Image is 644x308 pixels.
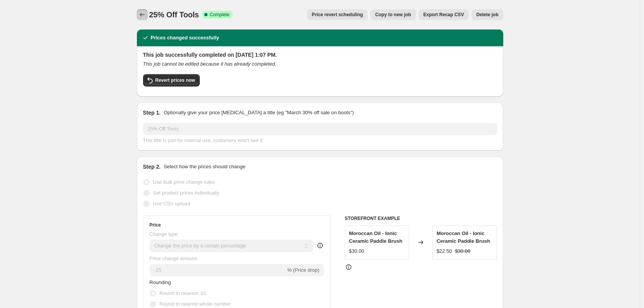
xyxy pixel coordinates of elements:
button: Price revert scheduling [307,9,368,20]
div: help [316,242,324,249]
span: Round to nearest whole number [160,301,231,307]
h2: Step 1. [143,109,161,117]
span: Moroccan Oil - Ionic Ceramic Paddle Brush [349,230,403,244]
button: Copy to new job [371,9,416,20]
h2: This job successfully completed on [DATE] 1:07 PM. [143,51,497,59]
span: Use CSV upload [153,201,190,206]
span: 25% Off Tools [149,10,199,19]
p: Optionally give your price [MEDICAL_DATA] a title (eg "March 30% off sale on boots") [164,109,354,117]
span: % (Price drop) [287,267,319,273]
strike: $30.00 [455,247,470,255]
input: 30% off holiday sale [143,123,497,135]
h2: Step 2. [143,163,161,171]
h2: Prices changed successfully [151,34,219,42]
button: Delete job [472,9,503,20]
button: Price change jobs [137,9,148,20]
h6: STOREFRONT EXAMPLE [345,215,497,222]
span: Change type [150,231,178,237]
span: Round to nearest .01 [160,290,206,296]
i: This job cannot be edited because it has already completed. [143,61,276,67]
span: Use bulk price change rules [153,179,215,185]
span: Rounding [150,279,171,285]
button: Revert prices now [143,74,200,86]
button: Export Recap CSV [419,9,469,20]
span: Complete [210,12,229,18]
span: Price revert scheduling [312,12,363,18]
span: Delete job [476,12,498,18]
input: -15 [150,264,286,276]
div: $22.50 [437,247,452,255]
span: Copy to new job [375,12,411,18]
span: This title is just for internal use, customers won't see it [143,137,263,143]
p: Select how the prices should change [164,163,245,171]
span: Set product prices individually [153,190,219,196]
h3: Price [150,222,161,228]
span: Revert prices now [155,77,195,83]
span: Price change amount [150,256,197,261]
span: Export Recap CSV [423,12,464,18]
span: Moroccan Oil - Ionic Ceramic Paddle Brush [437,230,490,244]
div: $30.00 [349,247,364,255]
